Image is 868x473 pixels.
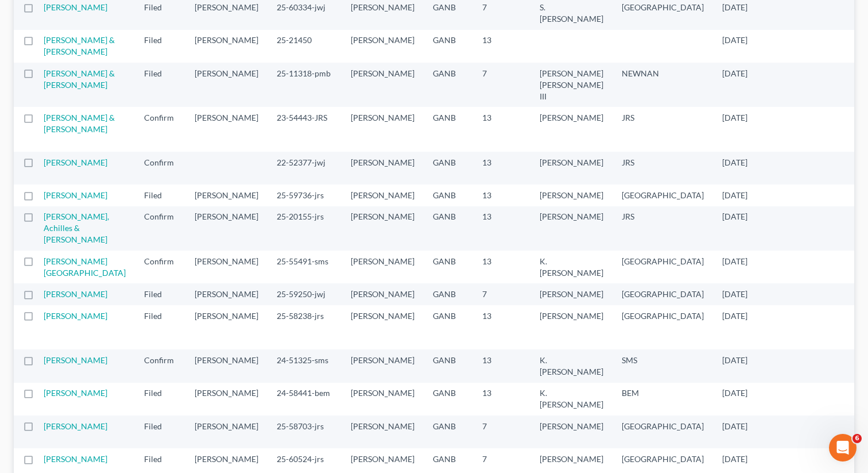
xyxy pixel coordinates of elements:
[424,206,473,251] td: GANB
[424,283,473,305] td: GANB
[185,107,268,151] td: [PERSON_NAME]
[268,30,342,63] td: 25-21450
[185,283,268,305] td: [PERSON_NAME]
[713,206,780,251] td: [DATE]
[342,283,424,305] td: [PERSON_NAME]
[342,184,424,206] td: [PERSON_NAME]
[342,305,424,349] td: [PERSON_NAME]
[473,251,530,283] td: 13
[613,305,713,349] td: [GEOGRAPHIC_DATA]
[135,383,185,416] td: Filed
[424,251,473,283] td: GANB
[342,152,424,184] td: [PERSON_NAME]
[713,63,780,107] td: [DATE]
[424,383,473,416] td: GANB
[530,152,613,184] td: [PERSON_NAME]
[424,305,473,349] td: GANB
[852,434,862,443] span: 6
[268,184,342,206] td: 25-59736-jrs
[713,383,780,416] td: [DATE]
[424,152,473,184] td: GANB
[268,283,342,305] td: 25-59250-jwj
[44,35,115,56] a: [PERSON_NAME] & [PERSON_NAME]
[44,454,107,464] a: [PERSON_NAME]
[530,251,613,283] td: K. [PERSON_NAME]
[135,416,185,448] td: Filed
[268,383,342,416] td: 24-58441-bem
[135,152,185,184] td: Confirm
[185,206,268,251] td: [PERSON_NAME]
[44,157,107,167] a: [PERSON_NAME]
[613,349,713,382] td: SMS
[135,184,185,206] td: Filed
[473,416,530,448] td: 7
[44,190,107,200] a: [PERSON_NAME]
[268,251,342,283] td: 25-55491-sms
[713,251,780,283] td: [DATE]
[135,30,185,63] td: Filed
[530,184,613,206] td: [PERSON_NAME]
[829,434,857,462] iframe: Intercom live chat
[135,283,185,305] td: Filed
[268,349,342,382] td: 24-51325-sms
[473,30,530,63] td: 13
[185,63,268,107] td: [PERSON_NAME]
[44,311,107,321] a: [PERSON_NAME]
[342,30,424,63] td: [PERSON_NAME]
[135,206,185,251] td: Confirm
[342,63,424,107] td: [PERSON_NAME]
[185,305,268,349] td: [PERSON_NAME]
[713,349,780,382] td: [DATE]
[530,107,613,151] td: [PERSON_NAME]
[713,305,780,349] td: [DATE]
[268,152,342,184] td: 22-52377-jwj
[530,383,613,416] td: K. [PERSON_NAME]
[342,383,424,416] td: [PERSON_NAME]
[44,421,107,431] a: [PERSON_NAME]
[44,68,115,90] a: [PERSON_NAME] & [PERSON_NAME]
[44,113,115,134] a: [PERSON_NAME] & [PERSON_NAME]
[268,416,342,448] td: 25-58703-jrs
[424,30,473,63] td: GANB
[135,107,185,151] td: Confirm
[424,416,473,448] td: GANB
[44,2,107,12] a: [PERSON_NAME]
[185,383,268,416] td: [PERSON_NAME]
[473,107,530,151] td: 13
[613,383,713,416] td: BEM
[473,184,530,206] td: 13
[613,107,713,151] td: JRS
[268,305,342,349] td: 25-58238-jrs
[342,251,424,283] td: [PERSON_NAME]
[342,107,424,151] td: [PERSON_NAME]
[473,305,530,349] td: 13
[473,283,530,305] td: 7
[473,383,530,416] td: 13
[424,184,473,206] td: GANB
[613,206,713,251] td: JRS
[613,184,713,206] td: [GEOGRAPHIC_DATA]
[713,184,780,206] td: [DATE]
[342,206,424,251] td: [PERSON_NAME]
[135,63,185,107] td: Filed
[44,388,107,398] a: [PERSON_NAME]
[44,355,107,365] a: [PERSON_NAME]
[613,63,713,107] td: NEWNAN
[713,283,780,305] td: [DATE]
[44,211,109,244] a: [PERSON_NAME], Achilles & [PERSON_NAME]
[268,206,342,251] td: 25-20155-jrs
[342,416,424,448] td: [PERSON_NAME]
[613,416,713,448] td: [GEOGRAPHIC_DATA]
[530,63,613,107] td: [PERSON_NAME] [PERSON_NAME] III
[530,206,613,251] td: [PERSON_NAME]
[135,305,185,349] td: Filed
[613,152,713,184] td: JRS
[342,349,424,382] td: [PERSON_NAME]
[424,63,473,107] td: GANB
[268,63,342,107] td: 25-11318-pmb
[185,349,268,382] td: [PERSON_NAME]
[268,107,342,151] td: 23-54443-JRS
[530,416,613,448] td: [PERSON_NAME]
[424,349,473,382] td: GANB
[44,256,126,278] a: [PERSON_NAME][GEOGRAPHIC_DATA]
